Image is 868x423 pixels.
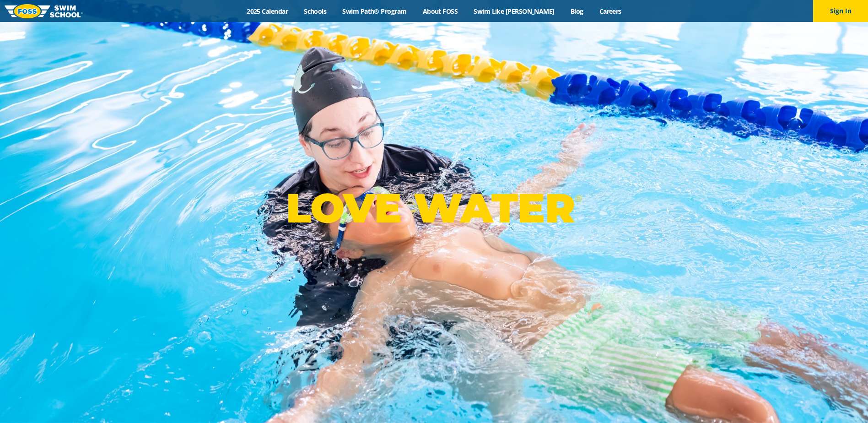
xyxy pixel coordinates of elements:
[466,7,563,16] a: Swim Like [PERSON_NAME]
[334,7,415,16] a: Swim Path® Program
[591,7,629,16] a: Careers
[562,7,591,16] a: Blog
[296,7,334,16] a: Schools
[239,7,296,16] a: 2025 Calendar
[415,7,466,16] a: About FOSS
[286,184,582,233] p: LOVE WATER
[5,4,83,18] img: FOSS Swim School Logo
[575,193,582,204] sup: ®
